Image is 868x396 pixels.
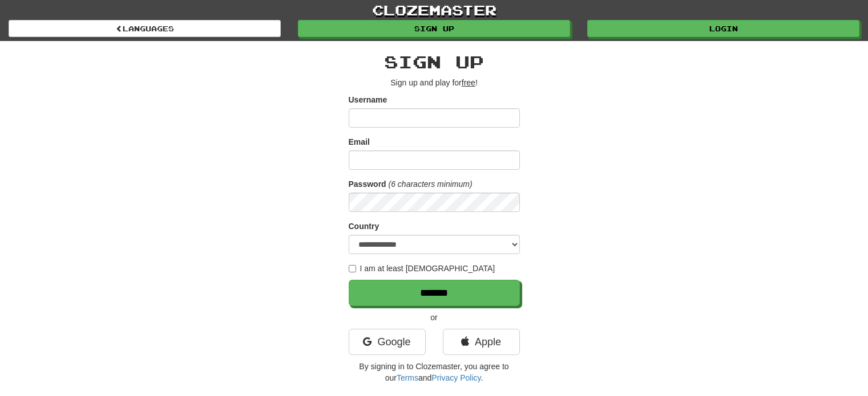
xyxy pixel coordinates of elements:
[349,221,380,232] label: Country
[431,373,481,382] a: Privacy Policy
[389,179,473,189] em: (6 characters minimum)
[298,20,570,37] a: Sign up
[349,263,495,274] label: I am at least [DEMOGRAPHIC_DATA]
[349,329,426,355] a: Google
[349,94,387,105] label: Username
[349,361,520,383] p: By signing in to Clozemaster, you agree to our and .
[397,373,418,382] a: Terms
[349,52,520,71] h2: Sign up
[349,312,520,323] p: or
[587,20,859,37] a: Login
[9,20,281,37] a: Languages
[462,78,475,87] u: free
[349,77,520,88] p: Sign up and play for !
[349,178,386,190] label: Password
[443,329,520,355] a: Apple
[349,265,356,272] input: I am at least [DEMOGRAPHIC_DATA]
[349,136,370,148] label: Email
